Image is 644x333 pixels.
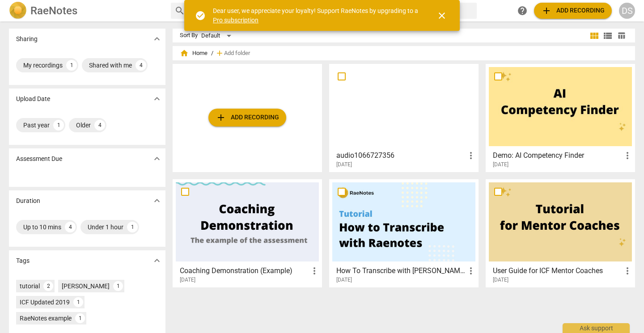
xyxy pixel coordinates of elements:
div: 4 [136,60,146,71]
span: close [436,10,447,21]
p: Tags [16,256,30,266]
span: expand_more [152,255,162,266]
span: add [216,112,226,123]
span: table_chart [617,31,626,40]
button: Tile view [588,29,601,42]
span: more_vert [466,150,476,161]
span: check_circle [195,10,206,21]
div: Default [201,29,234,43]
div: 1 [53,120,64,131]
span: add [215,49,224,58]
span: [DATE] [493,276,508,284]
a: How To Transcribe with [PERSON_NAME][DATE] [332,182,475,283]
h3: User Guide for ICF Mentor Coaches [493,266,622,276]
button: Show more [150,152,164,165]
a: Coaching Demonstration (Example)[DATE] [176,182,319,283]
a: audio1066727356[DATE] [332,67,475,168]
div: 1 [127,222,138,232]
a: Pro subscription [213,17,258,24]
span: expand_more [152,93,162,104]
span: more_vert [466,266,476,276]
div: RaeNotes example [20,314,72,323]
button: DS [619,3,635,19]
h3: audio1066727356 [336,150,466,161]
span: Add recording [216,112,279,123]
div: Older [76,121,91,130]
div: Past year [23,121,50,130]
span: [DATE] [336,276,352,284]
div: ICF Updated 2019 [20,298,70,307]
span: help [517,5,528,16]
h3: Coaching Demonstration (Example) [180,266,309,276]
span: expand_more [152,34,162,44]
button: Close [431,5,453,26]
span: add [541,5,552,16]
div: 4 [65,222,76,232]
span: home [180,49,189,58]
span: [DATE] [180,276,195,284]
button: Show more [150,194,164,207]
h2: RaeNotes [30,4,77,17]
p: Duration [16,196,40,206]
span: / [211,50,213,57]
p: Upload Date [16,94,50,104]
div: 4 [94,120,105,131]
div: 1 [66,60,77,71]
div: 1 [73,297,83,307]
span: view_list [602,30,613,41]
span: search [174,5,185,16]
h3: How To Transcribe with RaeNotes [336,266,466,276]
div: 1 [113,281,123,291]
span: Home [180,49,208,58]
div: Up to 10 mins [23,223,61,232]
div: [PERSON_NAME] [62,282,110,291]
span: Add folder [224,50,250,57]
div: 2 [43,281,53,291]
span: expand_more [152,153,162,164]
span: [DATE] [493,161,508,169]
p: Assessment Due [16,154,62,164]
div: Shared with me [89,61,132,70]
a: User Guide for ICF Mentor Coaches[DATE] [489,182,632,283]
div: Sort By [180,32,198,39]
button: List view [601,29,614,42]
div: Under 1 hour [88,223,123,232]
a: Demo: AI Competency Finder[DATE] [489,67,632,168]
button: Table view [614,29,628,42]
span: more_vert [309,266,320,276]
button: Show more [150,32,164,46]
span: expand_more [152,195,162,206]
div: Dear user, we appreciate your loyalty! Support RaeNotes by upgrading to a [213,6,420,25]
p: Sharing [16,34,38,44]
div: tutorial [20,282,40,291]
div: 1 [75,313,85,323]
span: more_vert [622,150,633,161]
h3: Demo: AI Competency Finder [493,150,622,161]
button: Show more [150,92,164,105]
img: Logo [9,2,27,20]
button: Upload [208,109,286,126]
span: Add recording [541,5,605,16]
button: Show more [150,254,164,267]
div: Ask support [563,323,630,333]
div: My recordings [23,61,63,70]
span: more_vert [622,266,633,276]
span: view_module [589,30,600,41]
button: Upload [534,3,612,19]
a: LogoRaeNotes [9,2,164,20]
a: Help [514,3,530,19]
span: [DATE] [336,161,352,169]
